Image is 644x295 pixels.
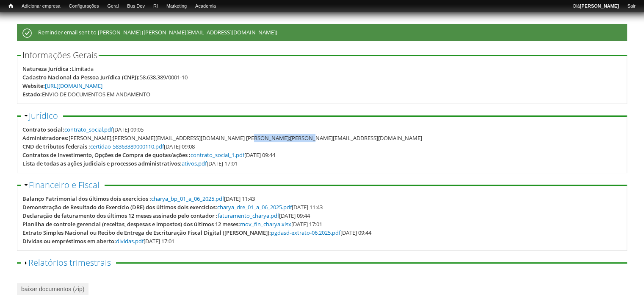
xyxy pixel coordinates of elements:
[116,237,174,245] span: [DATE] 17:01
[17,283,88,295] a: baixar documentos (zip)
[271,229,371,236] span: [DATE] 09:44
[29,110,58,121] a: Jurídico
[240,220,322,228] span: [DATE] 17:01
[17,24,627,41] div: Reminder email sent to [PERSON_NAME] ([PERSON_NAME][EMAIL_ADDRESS][DOMAIN_NAME])
[140,73,188,81] div: 58.638.389/0001-10
[28,257,111,268] a: Relatórios trimestrais
[162,2,191,11] a: Marketing
[217,203,292,211] a: charya_dre_01_a_06_2025.pdf
[218,212,279,219] a: faturamento_charya.pdf
[182,160,238,167] span: [DATE] 17:01
[22,220,240,228] div: Planilha de controle gerencial (receitas, despesas e impostos) dos últimos 12 meses:
[151,195,255,202] span: [DATE] 11:43
[191,2,220,11] a: Academia
[22,237,116,245] div: Dívidas ou empréstimos em aberto:
[22,49,97,61] span: Informações Gerais
[4,2,17,10] a: Início
[116,237,144,245] a: dividas.pdf
[22,142,90,151] div: CND de tributos federais :
[22,73,140,81] div: Cadastro Nacional da Pessoa Jurídica (CNPJ):
[182,160,207,167] a: ativos.pdf
[580,3,619,8] strong: [PERSON_NAME]
[22,65,72,73] div: Natureza Jurídica :
[29,179,100,191] a: Financeiro e Fiscal
[22,228,271,237] div: Extrato Simples Nacional ou Recibo de Entrega de Escrituração Fiscal Digital ([PERSON_NAME]):
[22,151,191,159] div: Contratos de Investimento, Opções de Compra de quotas/ações :
[90,143,164,150] a: certidao-58363389000110.pdf
[22,203,217,211] div: Demonstração de Resultado do Exercício (DRE) dos últimos dois exercícios:
[191,151,244,159] a: contrato_social_1.pdf
[568,2,623,11] a: Olá[PERSON_NAME]
[64,126,144,133] span: [DATE] 09:05
[123,2,149,11] a: Bus Dev
[90,143,195,150] span: [DATE] 09:08
[72,65,94,73] div: Limitada
[218,212,310,219] span: [DATE] 09:44
[103,2,123,11] a: Geral
[64,126,113,133] a: contrato_social.pdf
[22,194,151,203] div: Balanço Patrimonial dos últimos dois exercícios :
[151,195,224,202] a: charya_bp_01_a_06_2025.pdf
[271,229,340,236] a: pgdasd-extrato-06.2025.pdf
[22,90,42,98] div: Estado:
[149,2,162,11] a: RI
[191,151,275,159] span: [DATE] 09:44
[8,3,13,9] span: Início
[42,90,150,98] div: ENVIO DE DOCUMENTOS EM ANDAMENTO
[45,82,102,90] a: [URL][DOMAIN_NAME]
[22,134,69,142] div: Administradores:
[65,2,103,11] a: Configurações
[217,203,323,211] span: [DATE] 11:43
[22,159,182,168] div: Lista de todas as ações judiciais e processos administrativos:
[22,211,218,220] div: Declaração de faturamento dos últimos 12 meses assinado pelo contador :
[22,125,64,134] div: Contrato social:
[69,134,422,142] div: [PERSON_NAME];[PERSON_NAME][EMAIL_ADDRESS][DOMAIN_NAME] [PERSON_NAME];[PERSON_NAME][EMAIL_ADDRESS...
[17,2,65,11] a: Adicionar empresa
[22,81,45,90] div: Website:
[240,220,291,228] a: mov_fin_charya.xlsx
[623,2,640,11] a: Sair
